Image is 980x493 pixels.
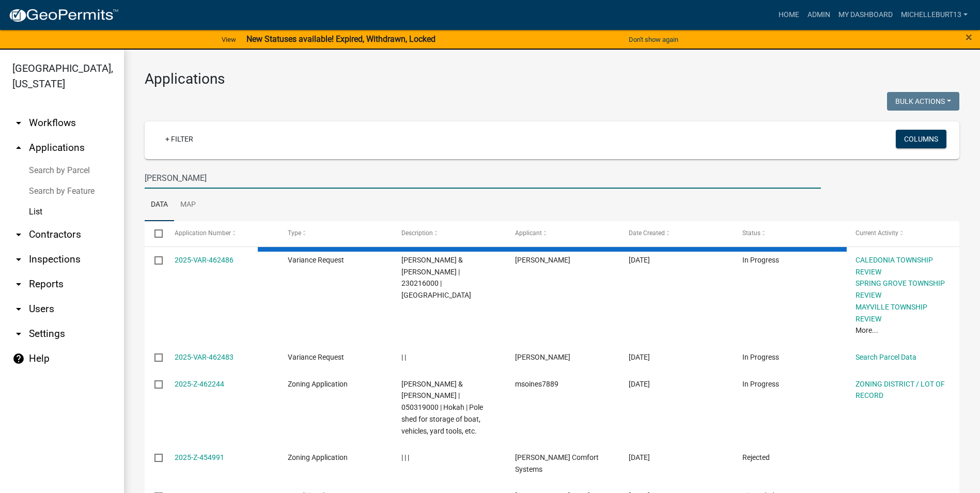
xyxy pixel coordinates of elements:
[855,256,933,276] a: CALEDONIA TOWNSHIP REVIEW
[855,303,927,323] a: MAYVILLE TOWNSHIP REVIEW
[515,380,558,388] span: msoines7889
[145,189,174,222] a: Data
[401,256,471,299] span: BISSEN,DONALD E & SANDRA K | 230216000 | Hokah City
[12,117,25,129] i: arrow_drop_down
[12,253,25,266] i: arrow_drop_down
[629,453,650,461] span: 07/25/2025
[966,30,972,44] span: ×
[278,221,392,246] datatable-header-cell: Type
[12,278,25,290] i: arrow_drop_down
[288,380,348,388] span: Zoning Application
[855,326,878,334] a: More...
[288,353,344,361] span: Variance Request
[855,229,898,237] span: Current Activity
[246,34,435,44] strong: New Statuses available! Expired, Withdrawn, Locked
[174,189,202,222] a: Map
[515,229,542,237] span: Applicant
[217,31,240,48] a: View
[855,380,945,400] a: ZONING DISTRICT / LOT OF RECORD
[175,353,234,361] a: 2025-VAR-462483
[145,70,959,88] h3: Applications
[401,380,483,435] span: OINES,MARTIN & SUSAN | 050319000 | Hokah | Pole shed for storage of boat, vehicles, yard tools, etc.
[288,256,344,264] span: Variance Request
[629,380,650,388] span: 08/11/2025
[401,353,406,361] span: | |
[846,221,959,246] datatable-header-cell: Current Activity
[774,5,803,25] a: Home
[887,92,959,111] button: Bulk Actions
[742,229,760,237] span: Status
[12,328,25,340] i: arrow_drop_down
[175,256,234,264] a: 2025-VAR-462486
[145,221,164,246] datatable-header-cell: Select
[12,142,25,154] i: arrow_drop_up
[288,453,348,461] span: Zoning Application
[896,130,946,148] button: Columns
[742,353,779,361] span: In Progress
[742,256,779,264] span: In Progress
[392,221,505,246] datatable-header-cell: Description
[175,229,231,237] span: Application Number
[742,380,779,388] span: In Progress
[515,353,570,361] span: Adam Steele
[401,229,433,237] span: Description
[732,221,846,246] datatable-header-cell: Status
[515,453,599,473] span: Haley Comfort Systems
[966,31,972,43] button: Close
[834,5,897,25] a: My Dashboard
[288,229,301,237] span: Type
[803,5,834,25] a: Admin
[12,228,25,241] i: arrow_drop_down
[175,453,224,461] a: 2025-Z-454991
[855,353,916,361] a: Search Parcel Data
[12,352,25,365] i: help
[855,279,945,299] a: SPRING GROVE TOWNSHIP REVIEW
[12,303,25,315] i: arrow_drop_down
[164,221,278,246] datatable-header-cell: Application Number
[629,229,665,237] span: Date Created
[157,130,201,148] a: + Filter
[897,5,972,25] a: michelleburt13
[505,221,619,246] datatable-header-cell: Applicant
[629,256,650,264] span: 08/12/2025
[401,453,409,461] span: | | |
[742,453,770,461] span: Rejected
[515,256,570,264] span: Adam Steele
[175,380,224,388] a: 2025-Z-462244
[629,353,650,361] span: 08/12/2025
[145,167,821,189] input: Search for applications
[625,31,682,48] button: Don't show again
[619,221,733,246] datatable-header-cell: Date Created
